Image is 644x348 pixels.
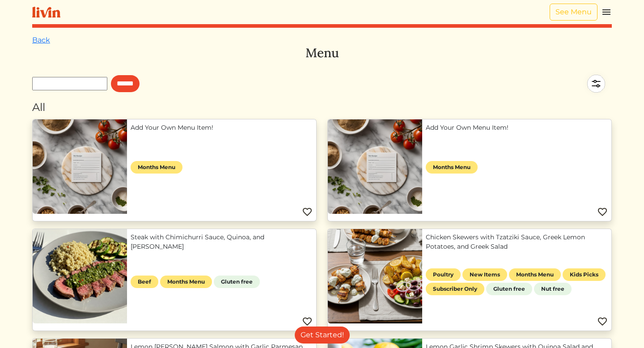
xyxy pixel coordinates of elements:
a: Add Your Own Menu Item! [426,123,608,132]
img: livin-logo-a0d97d1a881af30f6274990eb6222085a2533c92bbd1e4f22c21b4f0d0e3210c.svg [32,7,60,18]
img: Favorite menu item [597,316,608,327]
div: All [32,99,612,115]
img: Favorite menu item [302,207,313,217]
img: Favorite menu item [302,316,313,327]
h3: Menu [32,46,612,61]
a: Back [32,36,50,44]
a: Steak with Chimichurri Sauce, Quinoa, and [PERSON_NAME] [131,233,313,251]
img: Favorite menu item [597,207,608,217]
img: filter-5a7d962c2457a2d01fc3f3b070ac7679cf81506dd4bc827d76cf1eb68fb85cd7.svg [580,68,612,99]
a: See Menu [550,4,597,21]
img: menu_hamburger-cb6d353cf0ecd9f46ceae1c99ecbeb4a00e71ca567a856bd81f57e9d8c17bb26.svg [601,7,612,17]
a: Chicken Skewers with Tzatziki Sauce, Greek Lemon Potatoes, and Greek Salad [426,233,608,251]
a: Add Your Own Menu Item! [131,123,313,132]
a: Get Started! [295,327,350,344]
